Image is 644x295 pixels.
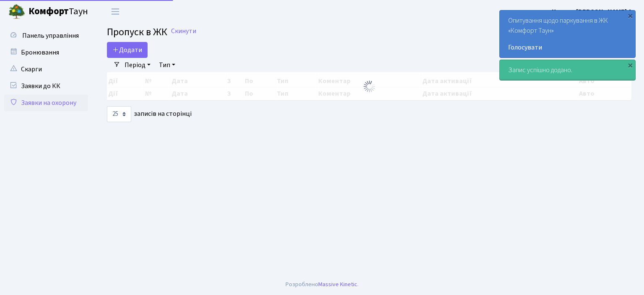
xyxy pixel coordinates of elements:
[4,78,88,94] a: Заявки до КК
[107,106,131,122] select: записів на сторінці
[286,280,358,289] div: Розроблено .
[112,45,142,55] span: Додати
[318,280,357,289] a: Massive Kinetic
[363,80,376,93] img: Обробка...
[4,27,88,44] a: Панель управління
[508,42,627,52] a: Голосувати
[500,60,635,80] div: Запис успішно додано.
[107,25,167,39] span: Пропуск в ЖК
[4,94,88,111] a: Заявки на охорону
[29,5,69,18] b: Комфорт
[121,58,154,72] a: Період
[107,42,148,58] a: Додати
[105,5,126,18] button: Переключити навігацію
[22,31,79,40] span: Панель управління
[4,61,88,78] a: Скарги
[107,106,192,122] label: записів на сторінці
[500,10,635,57] div: Опитування щодо паркування в ЖК «Комфорт Таун»
[8,3,25,20] img: logo.png
[29,5,88,19] span: Таун
[552,7,634,17] a: Цитрус [PERSON_NAME] А.
[4,44,88,61] a: Бронювання
[171,27,196,35] a: Скинути
[626,11,634,20] div: ×
[626,61,634,69] div: ×
[156,58,179,72] a: Тип
[552,7,634,16] b: Цитрус [PERSON_NAME] А.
